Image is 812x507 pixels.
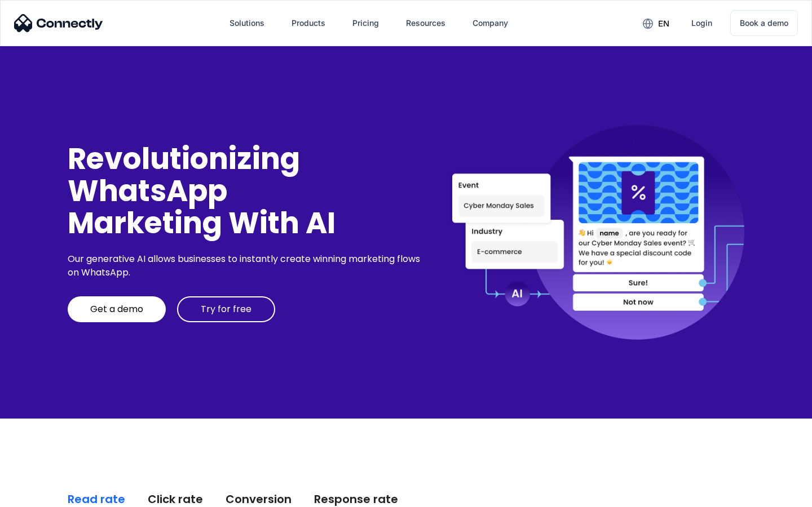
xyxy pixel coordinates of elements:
div: Pricing [352,15,379,31]
div: Click rate [148,491,203,507]
div: Resources [406,15,445,31]
div: Conversion [226,491,292,507]
a: Login [682,10,721,37]
div: Response rate [314,491,398,507]
div: Products [292,15,325,31]
a: Pricing [343,10,388,37]
a: Try for free [177,296,275,322]
div: Solutions [230,15,264,31]
div: Company [473,15,508,31]
div: en [658,16,669,32]
div: Read rate [68,491,125,507]
img: Connectly Logo [14,14,103,32]
div: Our generative AI allows businesses to instantly create winning marketing flows on WhatsApp. [68,252,424,279]
div: Revolutionizing WhatsApp Marketing With AI [68,143,424,239]
aside: Language selected: English [11,487,68,503]
ul: Language list [23,487,68,503]
div: Try for free [201,304,251,315]
div: Get a demo [90,304,143,315]
a: Book a demo [730,10,798,36]
a: Get a demo [68,296,166,322]
div: Login [691,15,712,31]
